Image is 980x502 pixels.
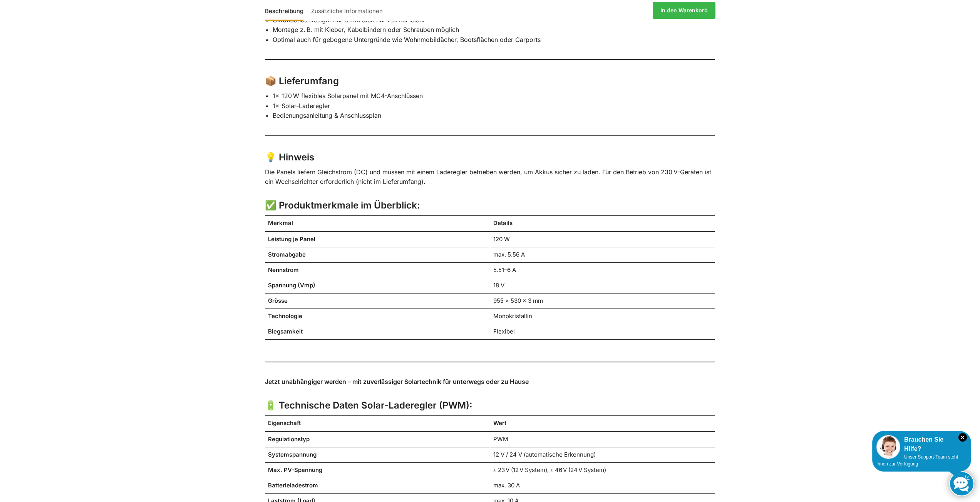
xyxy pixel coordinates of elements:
[265,378,529,385] strong: Jetzt unabhängiger werden – mit zuverlässiger Solartechnik für unterwegs oder zu Hause
[273,91,715,101] li: 1× 120 W flexibles Solarpanel mit MC4-Anschlüssen
[268,282,315,289] strong: Spannung (Vmp)
[490,324,715,339] td: Flexibel
[490,293,715,309] td: 955 × 530 × 3 mm
[876,454,958,467] span: Unser Support-Team steht Ihnen zur Verfügung
[268,251,306,258] strong: Stromabgabe
[268,266,299,274] strong: Nennstrom
[273,101,715,111] li: 1× Solar-Laderegler
[490,278,715,293] td: 18 V
[265,151,715,164] h3: 💡 Hinweis
[490,462,715,478] td: ≤ 23 V (12 V System), ≤ 46 V (24 V System)
[268,328,303,335] strong: Biegsamkeit
[876,435,967,454] div: Brauchen Sie Hilfe?
[958,433,967,442] i: Schließen
[490,231,715,247] td: 120 W
[265,199,715,212] h3: ✅ Produktmerkmale im Überblick:
[490,415,715,431] th: Wert
[490,309,715,324] td: Monokristallin
[876,435,900,459] img: Customer service
[490,478,715,493] td: max. 30 A
[268,466,322,474] strong: Max. PV-Spannung
[268,235,315,243] strong: Leistung je Panel
[265,415,490,431] th: Eigenschaft
[490,431,715,447] td: PWM
[265,167,715,187] p: Die Panels liefern Gleichstrom (DC) und müssen mit einem Laderegler betrieben werden, um Akkus si...
[268,451,317,458] strong: Systemspannung
[268,482,318,489] strong: Batterieladestrom
[268,312,302,320] strong: Technologie
[273,111,715,121] li: Bedienungsanleitung & Anschlussplan
[490,447,715,462] td: 12 V / 24 V (automatische Erkennung)
[490,215,715,231] th: Details
[265,399,715,412] h3: 🔋 Technische Daten Solar-Laderegler (PWM):
[268,435,310,443] strong: Regulationstyp
[265,75,715,88] h3: 📦 Lieferumfang
[268,297,288,304] strong: Grösse
[265,215,490,231] th: Merkmal
[490,247,715,262] td: max. 5.56 A
[273,35,715,45] li: Optimal auch für gebogene Untergründe wie Wohnmobildächer, Bootsflächen oder Carports
[273,25,715,35] li: Montage z. B. mit Kleber, Kabelbindern oder Schrauben möglich
[490,262,715,278] td: 5.51–6 A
